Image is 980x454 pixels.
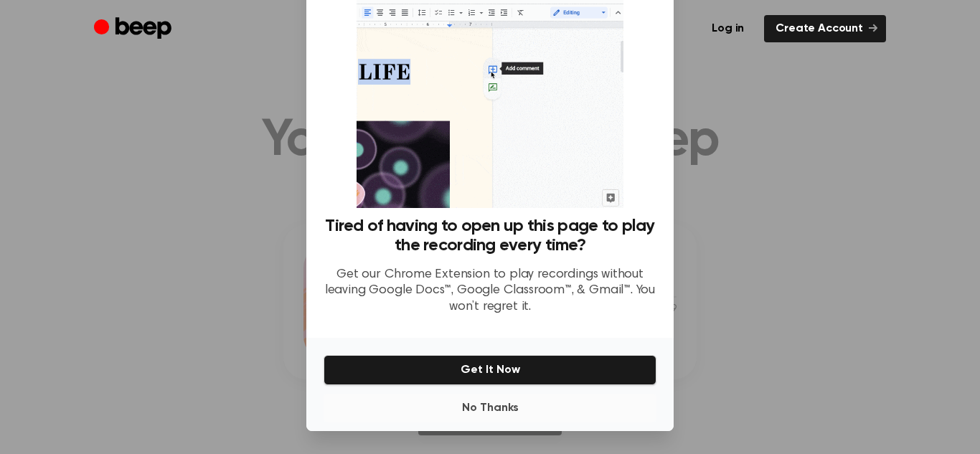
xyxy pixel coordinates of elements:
[94,15,175,43] a: Beep
[324,355,656,385] button: Get It Now
[700,15,755,42] a: Log in
[324,267,656,316] p: Get our Chrome Extension to play recordings without leaving Google Docs™, Google Classroom™, & Gm...
[764,15,886,42] a: Create Account
[324,394,656,422] button: No Thanks
[324,217,656,255] h3: Tired of having to open up this page to play the recording every time?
